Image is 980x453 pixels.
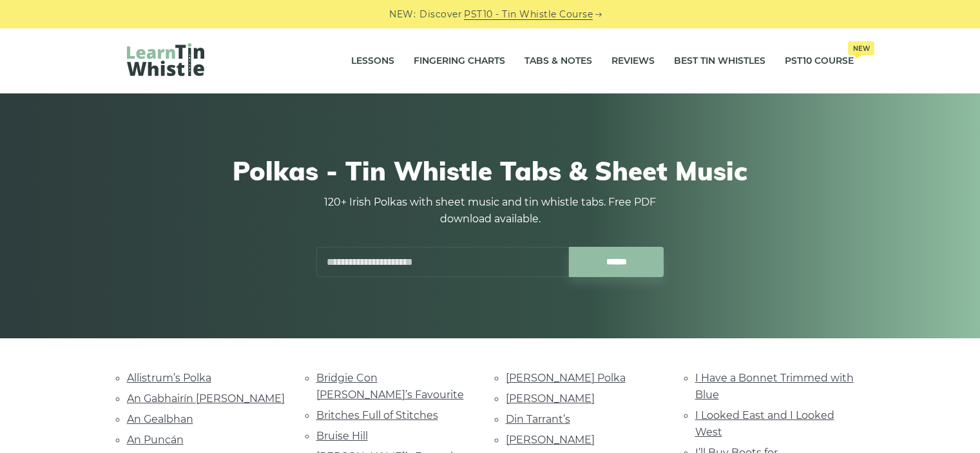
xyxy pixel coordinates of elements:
a: Reviews [611,45,655,77]
a: I Looked East and I Looked West [695,409,834,438]
a: Fingering Charts [414,45,505,77]
a: Lessons [351,45,394,77]
a: Bridgie Con [PERSON_NAME]’s Favourite [316,372,464,401]
h1: Polkas - Tin Whistle Tabs & Sheet Music [127,155,854,186]
a: Tabs & Notes [524,45,592,77]
a: Din Tarrant’s [506,413,570,425]
span: New [848,41,874,55]
a: [PERSON_NAME] [506,392,595,405]
a: I Have a Bonnet Trimmed with Blue [695,372,854,401]
a: PST10 CourseNew [785,45,854,77]
a: Allistrum’s Polka [127,372,211,384]
p: 120+ Irish Polkas with sheet music and tin whistle tabs. Free PDF download available. [316,194,664,227]
a: [PERSON_NAME] [506,434,595,446]
a: An Puncán [127,434,184,446]
a: [PERSON_NAME] Polka [506,372,626,384]
a: Best Tin Whistles [674,45,765,77]
a: Britches Full of Stitches [316,409,438,421]
a: An Gealbhan [127,413,193,425]
a: Bruise Hill [316,430,368,442]
img: LearnTinWhistle.com [127,43,204,76]
a: An Gabhairín [PERSON_NAME] [127,392,285,405]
